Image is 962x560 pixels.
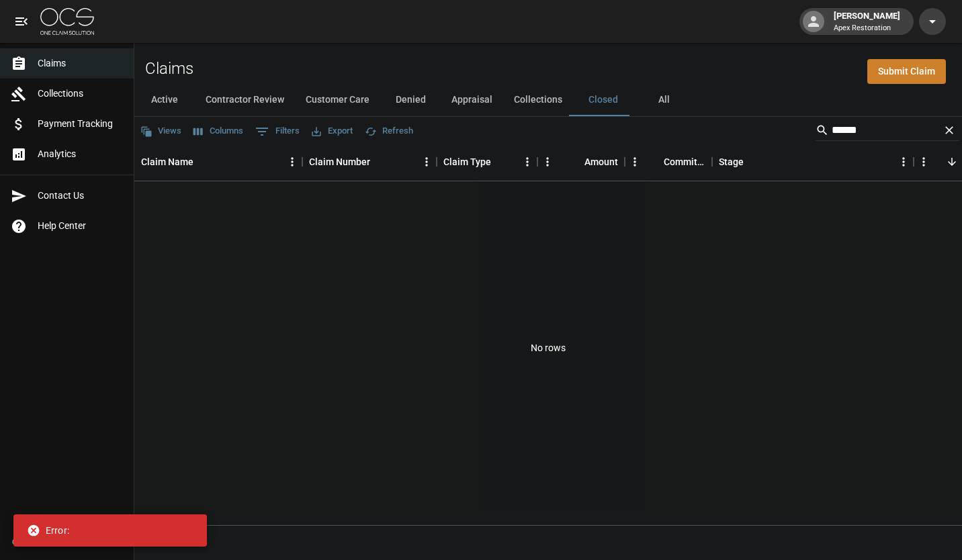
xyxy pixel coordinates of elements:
button: Sort [566,152,584,171]
button: Menu [537,152,558,172]
button: Menu [893,152,914,172]
button: open drawer [8,8,35,35]
div: Claim Number [302,143,437,181]
button: Customer Care [295,84,380,116]
p: Apex Restoration [834,23,900,34]
div: Committed Amount [664,143,705,181]
h2: Claims [145,59,193,79]
span: Claims [38,56,123,71]
button: All [633,84,694,116]
span: Help Center [38,219,123,233]
button: Menu [417,152,437,172]
button: Menu [625,152,645,172]
span: Collections [38,87,123,101]
button: Appraisal [441,84,503,116]
div: Committed Amount [625,143,712,181]
button: Show filters [252,121,303,142]
button: Contractor Review [195,84,295,116]
button: Sort [943,152,961,171]
button: Closed [573,84,633,116]
button: Denied [380,84,441,116]
button: Menu [282,152,302,172]
button: Sort [193,152,212,171]
span: Contact Us [38,189,123,203]
button: Refresh [361,121,417,142]
button: Sort [370,152,389,171]
div: Search [816,120,959,144]
div: Stage [712,143,914,181]
div: Amount [584,143,618,181]
button: Sort [491,152,510,171]
img: ocs-logo-white-transparent.png [40,8,94,35]
div: Stage [719,143,744,181]
button: Select columns [190,121,247,142]
span: Payment Tracking [38,117,123,131]
div: Amount [537,143,625,181]
button: Menu [914,152,934,172]
button: Collections [503,84,573,116]
button: Clear [939,120,959,140]
button: Active [134,84,195,116]
div: [PERSON_NAME] [828,9,906,34]
button: Sort [645,152,664,171]
div: Claim Number [309,143,370,181]
button: Export [308,121,356,142]
div: Claim Type [437,143,537,181]
button: Views [137,121,185,142]
div: Error: [27,518,69,543]
div: Claim Type [443,143,491,181]
a: Submit Claim [867,59,946,84]
button: Sort [744,152,762,171]
div: © 2025 One Claim Solution [12,535,122,549]
div: dynamic tabs [134,84,962,116]
div: No rows [134,181,962,515]
span: Analytics [38,147,123,161]
button: Menu [517,152,537,172]
div: Claim Name [134,143,302,181]
div: Claim Name [141,143,193,181]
